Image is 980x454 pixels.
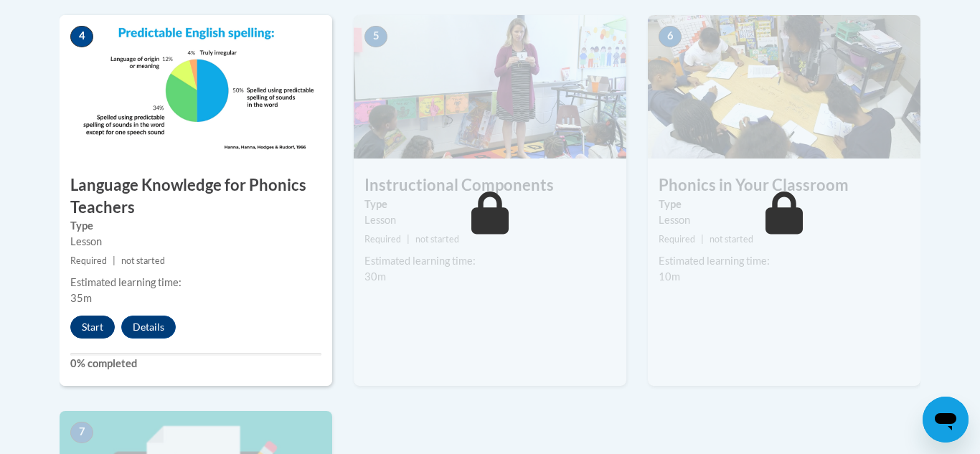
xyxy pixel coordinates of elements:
[121,255,165,266] span: not started
[364,270,386,283] span: 30m
[354,15,626,159] img: Course Image
[659,197,910,212] label: Type
[70,316,115,339] button: Start
[659,270,680,283] span: 10m
[923,397,969,443] iframe: Button to launch messaging window
[364,212,616,228] div: Lesson
[659,212,910,228] div: Lesson
[659,234,695,245] span: Required
[70,275,321,290] div: Estimated learning time:
[648,15,920,159] img: Course Image
[364,253,616,269] div: Estimated learning time:
[364,26,387,47] span: 5
[415,234,459,245] span: not started
[121,316,176,339] button: Details
[70,255,107,266] span: Required
[60,174,332,219] h3: Language Knowledge for Phonics Teachers
[364,197,616,212] label: Type
[70,26,93,47] span: 4
[659,253,910,269] div: Estimated learning time:
[70,218,321,234] label: Type
[354,174,626,197] h3: Instructional Components
[407,234,410,245] span: |
[659,26,682,47] span: 6
[60,15,332,159] img: Course Image
[648,174,920,197] h3: Phonics in Your Classroom
[70,422,93,443] span: 7
[701,234,704,245] span: |
[70,234,321,250] div: Lesson
[364,234,401,245] span: Required
[710,234,753,245] span: not started
[70,356,321,372] label: 0% completed
[113,255,116,266] span: |
[70,292,92,304] span: 35m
